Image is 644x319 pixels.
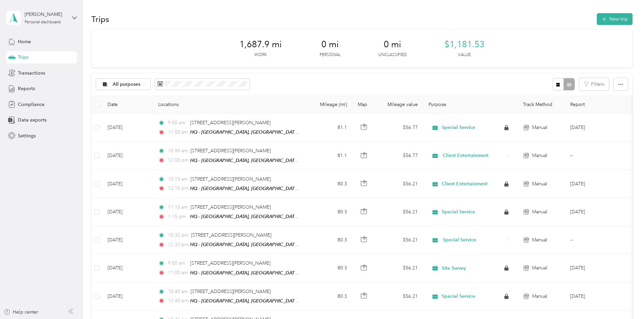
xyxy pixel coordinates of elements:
[102,198,153,226] td: [DATE]
[102,170,153,198] td: [DATE]
[308,226,352,254] td: 80.3
[597,13,633,25] button: New trip
[191,204,271,210] span: [STREET_ADDRESS][PERSON_NAME]
[18,54,28,61] span: Trips
[102,254,153,282] td: [DATE]
[518,95,565,114] th: Track Method
[532,236,547,244] span: Manual
[168,185,187,192] span: 12:15 pm
[532,180,547,188] span: Manual
[532,293,547,300] span: Manual
[190,186,369,191] span: HQ - [GEOGRAPHIC_DATA], [GEOGRAPHIC_DATA] ([STREET_ADDRESS][US_STATE])
[190,242,369,247] span: HQ - [GEOGRAPHIC_DATA], [GEOGRAPHIC_DATA] ([STREET_ADDRESS][US_STATE])
[190,120,270,126] span: [STREET_ADDRESS][PERSON_NAME]
[308,198,352,226] td: 80.3
[565,114,626,142] td: August 2025
[168,260,187,267] span: 9:00 am
[565,283,626,311] td: July 2025
[190,129,369,135] span: HQ - [GEOGRAPHIC_DATA], [GEOGRAPHIC_DATA] ([STREET_ADDRESS][US_STATE])
[384,39,401,50] span: 0 mi
[532,264,547,272] span: Manual
[376,142,423,170] td: $56.77
[376,114,423,142] td: $56.77
[565,198,626,226] td: July 2025
[168,269,187,276] span: 11:00 am
[18,70,45,77] span: Transactions
[444,39,485,50] span: $1,181.53
[168,288,188,295] span: 10:40 am
[4,309,38,316] button: Help center
[442,293,475,299] span: Special Service
[191,232,271,238] span: [STREET_ADDRESS][PERSON_NAME]
[168,213,187,220] span: 1:15 pm
[25,20,61,24] div: Personal dashboard
[168,241,187,248] span: 12:32 pm
[308,142,352,170] td: 81.1
[376,170,423,198] td: $56.21
[376,95,423,114] th: Mileage value
[443,236,504,244] span: Special Service
[423,95,518,114] th: Purpose
[378,52,407,58] p: Unclassified
[579,78,609,90] button: Filters
[168,297,187,304] span: 12:40 pm
[18,116,47,124] span: Data exports
[18,38,31,45] span: Home
[376,283,423,311] td: $56.21
[168,119,187,127] span: 9:00 am
[168,204,188,211] span: 11:15 am
[458,52,471,58] p: Value
[191,148,271,154] span: [STREET_ADDRESS][PERSON_NAME]
[308,95,352,114] th: Mileage (mi)
[102,283,153,311] td: [DATE]
[168,147,188,155] span: 10:00 am
[153,95,308,114] th: Locations
[321,39,339,50] span: 0 mi
[532,124,547,131] span: Manual
[532,208,547,216] span: Manual
[190,270,369,276] span: HQ - [GEOGRAPHIC_DATA], [GEOGRAPHIC_DATA] ([STREET_ADDRESS][US_STATE])
[376,254,423,282] td: $56.21
[443,152,504,159] span: Client Entertainment
[442,265,466,271] span: Site Survey
[102,114,153,142] td: [DATE]
[102,95,153,114] th: Date
[320,52,341,58] p: Personal
[190,298,369,304] span: HQ - [GEOGRAPHIC_DATA], [GEOGRAPHIC_DATA] ([STREET_ADDRESS][US_STATE])
[168,232,188,239] span: 10:32 pm
[352,95,376,114] th: Map
[168,157,187,164] span: 12:00 pm
[190,260,270,266] span: [STREET_ADDRESS][PERSON_NAME]
[254,52,267,58] p: Work
[25,11,67,18] div: [PERSON_NAME]
[308,283,352,311] td: 80.3
[308,170,352,198] td: 80.3
[190,158,369,163] span: HQ - [GEOGRAPHIC_DATA], [GEOGRAPHIC_DATA] ([STREET_ADDRESS][US_STATE])
[91,16,109,23] h1: Trips
[190,214,369,219] span: HQ - [GEOGRAPHIC_DATA], [GEOGRAPHIC_DATA] ([STREET_ADDRESS][US_STATE])
[565,170,626,198] td: August 2025
[113,82,141,87] span: All purposes
[308,254,352,282] td: 80.3
[308,114,352,142] td: 81.1
[532,152,547,159] span: Manual
[191,176,271,182] span: [STREET_ADDRESS][PERSON_NAME]
[442,125,475,131] span: Special Service
[376,198,423,226] td: $56.21
[102,226,153,254] td: [DATE]
[565,226,626,254] td: --
[191,289,271,294] span: [STREET_ADDRESS][PERSON_NAME]
[606,281,644,319] iframe: Everlance-gr Chat Button Frame
[239,39,282,50] span: 1,687.9 mi
[168,176,188,183] span: 10:15 am
[442,181,488,187] span: Client Entertainment
[18,85,35,92] span: Reports
[565,254,626,282] td: July 2025
[18,101,45,108] span: Compliance
[376,226,423,254] td: $56.21
[565,142,626,170] td: --
[102,142,153,170] td: [DATE]
[442,209,475,215] span: Special Service
[168,129,187,136] span: 11:00 am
